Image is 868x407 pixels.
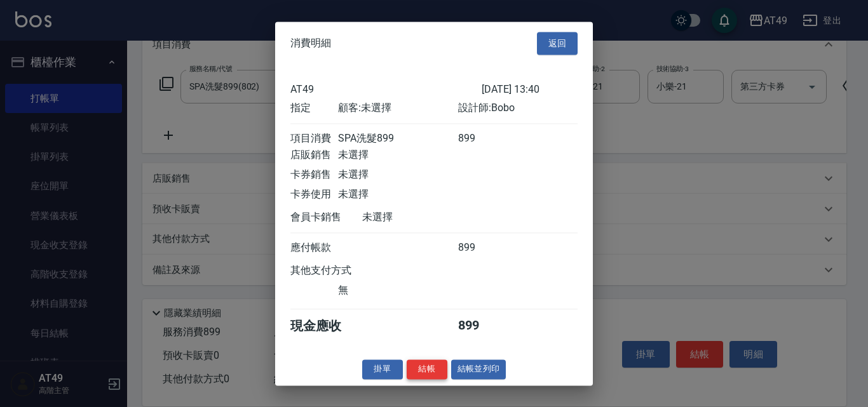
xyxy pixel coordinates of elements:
button: 結帳並列印 [451,359,506,379]
div: 指定 [290,102,338,115]
span: 消費明細 [290,37,331,50]
div: 其他支付方式 [290,264,386,277]
button: 掛單 [362,359,403,379]
div: 未選擇 [362,211,482,224]
div: 設計師: Bobo [458,102,578,115]
div: 卡券銷售 [290,168,338,182]
div: [DATE] 13:40 [482,83,578,95]
div: 未選擇 [338,168,458,182]
div: 未選擇 [338,188,458,201]
div: 顧客: 未選擇 [338,102,458,115]
div: 項目消費 [290,132,338,145]
div: 899 [458,132,506,145]
div: 未選擇 [338,149,458,162]
div: 無 [338,284,458,297]
div: 899 [458,241,506,255]
div: AT49 [290,83,482,95]
button: 返回 [537,32,578,55]
div: 店販銷售 [290,149,338,162]
div: 現金應收 [290,317,362,335]
div: 會員卡銷售 [290,211,362,224]
div: 應付帳款 [290,241,338,255]
div: 899 [458,317,506,335]
div: SPA洗髮899 [338,132,458,145]
button: 結帳 [407,359,447,379]
div: 卡券使用 [290,188,338,201]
